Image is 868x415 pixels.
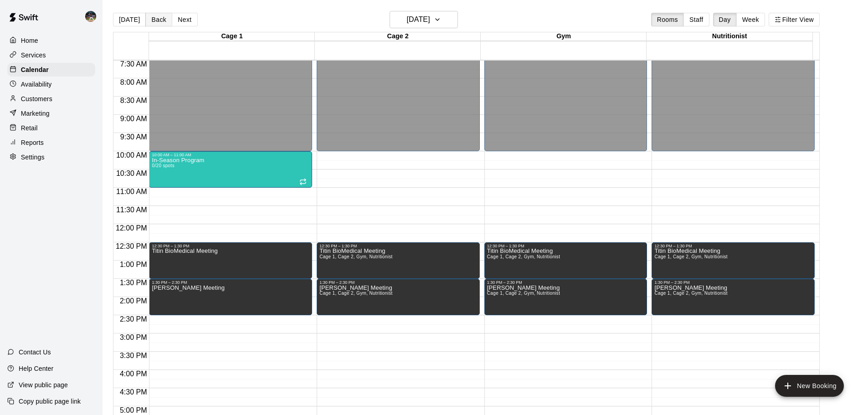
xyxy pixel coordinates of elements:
span: 3:00 PM [118,333,149,341]
span: 2:30 PM [118,315,149,323]
h6: [DATE] [407,13,430,26]
span: 11:30 AM [114,206,149,214]
span: Cage 1, Cage 2, Gym, Nutritionist [319,254,393,259]
span: 3:30 PM [118,352,149,359]
button: add [775,375,844,397]
button: [DATE] [113,13,146,26]
div: 12:30 PM – 1:30 PM [152,244,309,248]
div: 12:30 PM – 1:30 PM [487,244,645,248]
span: 8:00 AM [118,78,149,86]
p: Reports [21,138,44,147]
p: Settings [21,153,45,162]
a: Services [7,48,95,62]
div: 10:00 AM – 11:00 AM: In-Season Program [149,151,312,188]
span: Cage 1, Cage 2, Gym, Nutritionist [654,291,728,296]
a: Marketing [7,107,95,120]
div: 1:30 PM – 2:30 PM [152,280,309,285]
div: Cage 2 [315,32,481,41]
div: Cage 1 [149,32,315,41]
div: Nutritionist [647,32,812,41]
p: Calendar [21,65,49,74]
span: 4:00 PM [118,370,149,378]
span: Cage 1, Cage 2, Gym, Nutritionist [487,291,560,296]
span: 1:00 PM [118,261,149,268]
div: Gym [481,32,647,41]
p: Contact Us [19,348,51,357]
button: Rooms [651,13,684,26]
span: 9:30 AM [118,133,149,141]
a: Calendar [7,63,95,77]
span: Cage 1, Cage 2, Gym, Nutritionist [487,254,560,259]
span: 7:30 AM [118,60,149,68]
div: 12:30 PM – 1:30 PM: Titin BioMedical Meeting [484,242,647,279]
p: Help Center [19,364,53,373]
span: 5:00 PM [118,406,149,414]
img: Nolan Gilbert [85,11,96,22]
p: Customers [21,94,52,103]
p: Home [21,36,38,45]
a: Home [7,34,95,47]
span: 12:00 PM [113,224,149,232]
a: Retail [7,121,95,135]
div: 12:30 PM – 1:30 PM: Titin BioMedical Meeting [317,242,480,279]
span: 4:30 PM [118,388,149,396]
span: Cage 1, Cage 2, Gym, Nutritionist [319,291,393,296]
div: 1:30 PM – 2:30 PM: Steen Meeting [149,279,312,315]
div: 12:30 PM – 1:30 PM: Titin BioMedical Meeting [652,242,815,279]
button: Staff [683,13,709,26]
span: Cage 1, Cage 2, Gym, Nutritionist [654,254,728,259]
div: 1:30 PM – 2:30 PM [487,280,645,285]
p: Availability [21,80,52,89]
button: Filter View [769,13,820,26]
div: 12:30 PM – 1:30 PM [319,244,477,248]
div: 1:30 PM – 2:30 PM [319,280,477,285]
span: 10:00 AM [114,151,149,159]
a: Settings [7,150,95,164]
div: 10:00 AM – 11:00 AM [152,153,309,157]
button: Back [145,13,172,26]
p: View public page [19,380,68,389]
div: 12:30 PM – 1:30 PM: Titin BioMedical Meeting [149,242,312,279]
button: [DATE] [390,11,458,28]
button: Day [713,13,737,26]
div: 1:30 PM – 2:30 PM [654,280,812,285]
div: 1:30 PM – 2:30 PM: Steen Meeting [652,279,815,315]
span: 8:30 AM [118,97,149,104]
span: Recurring event [299,178,307,185]
div: 12:30 PM – 1:30 PM [654,244,812,248]
button: Next [172,13,197,26]
span: 1:30 PM [118,279,149,287]
span: 11:00 AM [114,188,149,195]
p: Copy public page link [19,397,81,406]
span: 2:00 PM [118,297,149,305]
span: 0/20 spots filled [152,163,174,168]
div: 1:30 PM – 2:30 PM: Steen Meeting [484,279,647,315]
a: Customers [7,92,95,106]
p: Retail [21,123,38,133]
button: Week [736,13,765,26]
span: 9:00 AM [118,115,149,123]
span: 10:30 AM [114,169,149,177]
div: 1:30 PM – 2:30 PM: Steen Meeting [317,279,480,315]
a: Reports [7,136,95,149]
div: Nolan Gilbert [83,7,103,26]
p: Services [21,51,46,60]
span: 12:30 PM [113,242,149,250]
p: Marketing [21,109,50,118]
a: Availability [7,77,95,91]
